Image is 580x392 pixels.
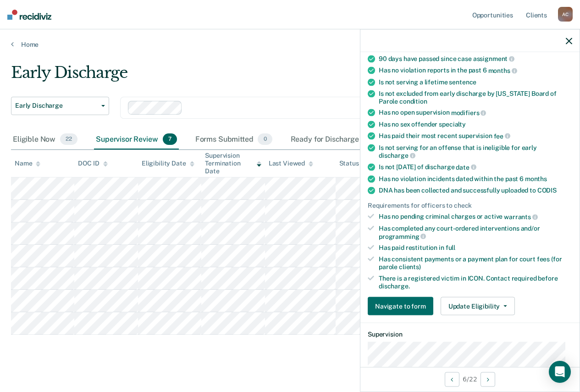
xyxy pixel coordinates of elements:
[11,40,569,49] a: Home
[94,130,179,150] div: Supervisor Review
[558,7,573,22] div: A C
[439,121,466,128] span: specialty
[399,97,427,105] span: condition
[379,55,572,63] div: 90 days have passed since case
[379,175,572,182] div: Has no violation incidents dated within the past 6
[379,78,572,86] div: Is not serving a lifetime
[339,160,359,167] div: Status
[379,132,572,140] div: Has paid their most recent supervision
[379,89,572,105] div: Is not excluded from early discharge by [US_STATE] Board of Parole
[379,144,572,159] div: Is not serving for an offense that is ineligible for early
[60,133,77,145] span: 22
[368,297,433,315] button: Navigate to form
[11,130,79,150] div: Eligible Now
[258,133,272,145] span: 0
[481,372,495,386] button: Next Opportunity
[368,331,572,338] dt: Supervision
[15,160,40,167] div: Name
[78,160,107,167] div: DOC ID
[205,152,261,175] div: Supervision Termination Date
[379,225,572,240] div: Has completed any court-ordered interventions and/or
[289,130,380,150] div: Ready for Discharge
[399,263,421,271] span: clients)
[360,367,580,391] div: 6 / 22
[537,186,557,193] span: CODIS
[379,109,572,117] div: Has no open supervision
[163,133,177,145] span: 7
[451,109,486,116] span: modifiers
[379,232,426,240] span: programming
[549,361,571,383] div: Open Intercom Messenger
[504,213,538,221] span: warrants
[379,274,572,290] div: There is a registered victim in ICON. Contact required before
[15,102,98,110] span: Early Discharge
[456,163,476,171] span: date
[445,372,459,386] button: Previous Opportunity
[488,67,517,74] span: months
[379,66,572,75] div: Has no violation reports in the past 6
[525,175,547,182] span: months
[7,10,51,20] img: Recidiviz
[142,160,194,167] div: Eligibility Date
[379,213,572,221] div: Has no pending criminal charges or active
[379,152,415,159] span: discharge
[368,201,572,209] div: Requirements for officers to check
[441,297,515,315] button: Update Eligibility
[11,63,533,89] div: Early Discharge
[379,244,572,252] div: Has paid restitution in
[449,78,476,85] span: sentence
[368,297,437,315] a: Navigate to form
[269,160,313,167] div: Last Viewed
[446,244,455,251] span: full
[473,55,514,62] span: assignment
[379,163,572,171] div: Is not [DATE] of discharge
[379,186,572,194] div: DNA has been collected and successfully uploaded to
[494,132,510,139] span: fee
[379,121,572,128] div: Has no sex offender
[379,282,410,289] span: discharge.
[379,255,572,271] div: Has consistent payments or a payment plan for court fees (for parole
[193,130,274,150] div: Forms Submitted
